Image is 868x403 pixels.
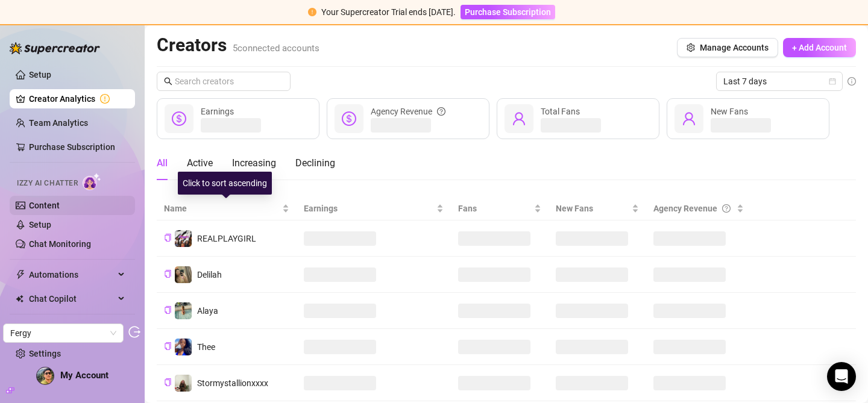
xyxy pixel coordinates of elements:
[164,234,172,243] button: Copy Creator ID
[711,107,748,116] span: New Fans
[232,156,276,170] div: Increasing
[197,342,215,352] span: Thee
[29,118,88,128] a: Team Analytics
[829,78,836,85] span: calendar
[848,77,856,86] span: info-circle
[187,156,213,170] div: Active
[827,362,856,391] div: Open Intercom Messenger
[37,367,54,384] img: ACg8ocJLa-qQwGi8WQCRRCGROdk9lRIi99gFhbfUrTTlzDwa1VG8f8U=s96-c
[175,230,192,247] img: REALPLAYGIRL
[653,202,734,215] div: Agency Revenue
[164,77,172,86] span: search
[29,349,61,358] a: Settings
[682,111,696,126] span: user
[461,5,555,19] button: Purchase Subscription
[164,202,280,215] span: Name
[175,75,274,88] input: Search creators
[342,111,356,126] span: dollar-circle
[164,378,172,386] span: copy
[175,375,192,392] img: Stormystallionxxxx
[437,105,445,118] span: question-circle
[783,38,856,57] button: + Add Account
[157,197,297,220] th: Name
[295,156,335,170] div: Declining
[164,270,172,278] span: copy
[461,7,555,17] a: Purchase Subscription
[451,197,549,220] th: Fans
[792,43,847,52] span: + Add Account
[164,270,172,279] button: Copy Creator ID
[83,173,101,190] img: AI Chatter
[541,107,580,116] span: Total Fans
[321,7,456,17] span: Your Supercreator Trial ends [DATE].
[197,306,218,316] span: Alaya
[17,178,78,189] span: Izzy AI Chatter
[10,42,100,54] img: logo-BBDzfeDw.svg
[60,370,108,381] span: My Account
[164,234,172,242] span: copy
[687,43,695,52] span: setting
[297,197,451,220] th: Earnings
[157,34,319,57] h2: Creators
[371,105,445,118] div: Agency Revenue
[29,89,125,108] a: Creator Analytics exclamation-circle
[164,342,172,350] span: copy
[201,107,234,116] span: Earnings
[677,38,778,57] button: Manage Accounts
[16,295,24,303] img: Chat Copilot
[304,202,434,215] span: Earnings
[723,72,835,90] span: Last 7 days
[10,324,116,342] span: Fergy
[308,8,316,16] span: exclamation-circle
[16,270,25,280] span: thunderbolt
[128,326,140,338] span: logout
[175,339,192,355] img: Thee
[29,265,115,284] span: Automations
[6,386,14,395] span: build
[164,306,172,315] button: Copy Creator ID
[197,270,222,280] span: Delilah
[175,266,192,283] img: Delilah
[722,202,731,215] span: question-circle
[175,302,192,319] img: Alaya
[556,202,629,215] span: New Fans
[29,142,115,152] a: Purchase Subscription
[172,111,186,126] span: dollar-circle
[178,172,272,195] div: Click to sort ascending
[458,202,532,215] span: Fans
[197,378,268,388] span: Stormystallionxxxx
[29,201,60,210] a: Content
[29,239,91,249] a: Chat Monitoring
[164,306,172,314] span: copy
[164,378,172,387] button: Copy Creator ID
[29,70,51,80] a: Setup
[233,43,319,54] span: 5 connected accounts
[29,220,51,230] a: Setup
[157,156,168,170] div: All
[549,197,646,220] th: New Fans
[700,43,769,52] span: Manage Accounts
[29,289,115,308] span: Chat Copilot
[197,234,256,243] span: REALPLAYGIRL
[465,7,551,17] span: Purchase Subscription
[512,111,526,126] span: user
[164,342,172,351] button: Copy Creator ID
